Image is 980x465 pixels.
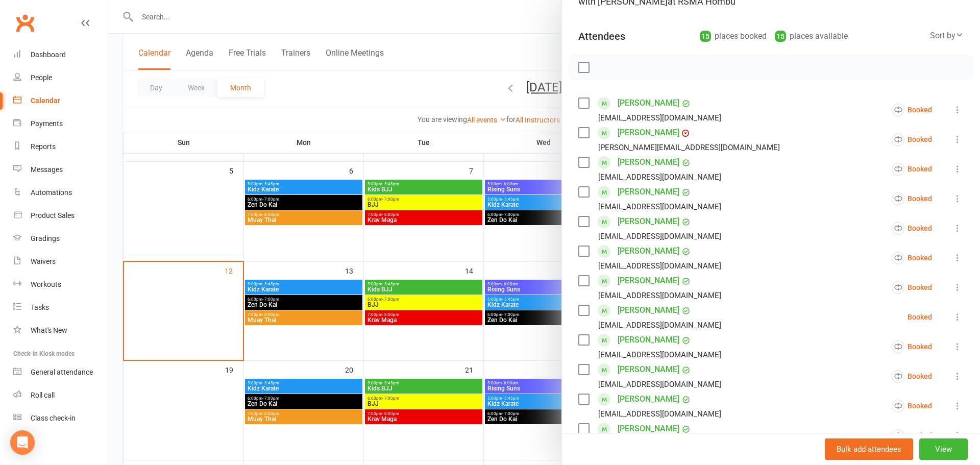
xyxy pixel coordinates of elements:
[10,430,35,455] div: Open Intercom Messenger
[908,313,932,321] div: Booked
[13,407,108,430] a: Class kiosk mode
[892,222,932,235] div: Booked
[618,154,679,170] a: [PERSON_NAME]
[13,135,108,158] a: Reports
[13,112,108,135] a: Payments
[618,302,679,319] a: [PERSON_NAME]
[618,361,679,378] a: [PERSON_NAME]
[892,163,932,176] div: Booked
[13,319,108,342] a: What's New
[598,407,721,421] div: [EMAIL_ADDRESS][DOMAIN_NAME]
[618,273,679,289] a: [PERSON_NAME]
[31,326,67,334] div: What's New
[598,319,721,332] div: [EMAIL_ADDRESS][DOMAIN_NAME]
[892,281,932,294] div: Booked
[31,51,66,59] div: Dashboard
[13,89,108,112] a: Calendar
[700,31,711,42] div: 15
[31,188,72,197] div: Automations
[892,370,932,383] div: Booked
[598,259,721,273] div: [EMAIL_ADDRESS][DOMAIN_NAME]
[892,340,932,353] div: Booked
[12,10,38,36] a: Clubworx
[892,252,932,264] div: Booked
[598,230,721,243] div: [EMAIL_ADDRESS][DOMAIN_NAME]
[13,361,108,384] a: General attendance kiosk mode
[598,141,780,154] div: [PERSON_NAME][EMAIL_ADDRESS][DOMAIN_NAME]
[13,227,108,250] a: Gradings
[618,213,679,230] a: [PERSON_NAME]
[13,66,108,89] a: People
[31,96,60,105] div: Calendar
[31,119,63,128] div: Payments
[598,170,721,184] div: [EMAIL_ADDRESS][DOMAIN_NAME]
[825,438,913,460] button: Bulk add attendees
[13,273,108,296] a: Workouts
[618,243,679,259] a: [PERSON_NAME]
[598,378,721,391] div: [EMAIL_ADDRESS][DOMAIN_NAME]
[892,400,932,412] div: Booked
[892,104,932,116] div: Booked
[31,368,93,376] div: General attendance
[775,31,786,42] div: 15
[13,204,108,227] a: Product Sales
[13,43,108,66] a: Dashboard
[31,391,55,399] div: Roll call
[892,429,932,442] div: Booked
[31,234,60,242] div: Gradings
[578,29,625,43] div: Attendees
[13,250,108,273] a: Waivers
[598,111,721,125] div: [EMAIL_ADDRESS][DOMAIN_NAME]
[892,192,932,205] div: Booked
[618,125,679,141] a: [PERSON_NAME]
[775,29,848,43] div: places available
[598,200,721,213] div: [EMAIL_ADDRESS][DOMAIN_NAME]
[919,438,968,460] button: View
[13,296,108,319] a: Tasks
[930,29,964,42] div: Sort by
[618,391,679,407] a: [PERSON_NAME]
[31,414,76,422] div: Class check-in
[13,384,108,407] a: Roll call
[598,348,721,361] div: [EMAIL_ADDRESS][DOMAIN_NAME]
[31,303,49,311] div: Tasks
[892,133,932,146] div: Booked
[13,181,108,204] a: Automations
[31,165,63,174] div: Messages
[618,184,679,200] a: [PERSON_NAME]
[31,257,56,265] div: Waivers
[31,74,52,82] div: People
[598,289,721,302] div: [EMAIL_ADDRESS][DOMAIN_NAME]
[13,158,108,181] a: Messages
[31,280,61,288] div: Workouts
[31,211,75,219] div: Product Sales
[700,29,767,43] div: places booked
[31,142,56,151] div: Reports
[618,332,679,348] a: [PERSON_NAME]
[618,421,679,437] a: [PERSON_NAME]
[618,95,679,111] a: [PERSON_NAME]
